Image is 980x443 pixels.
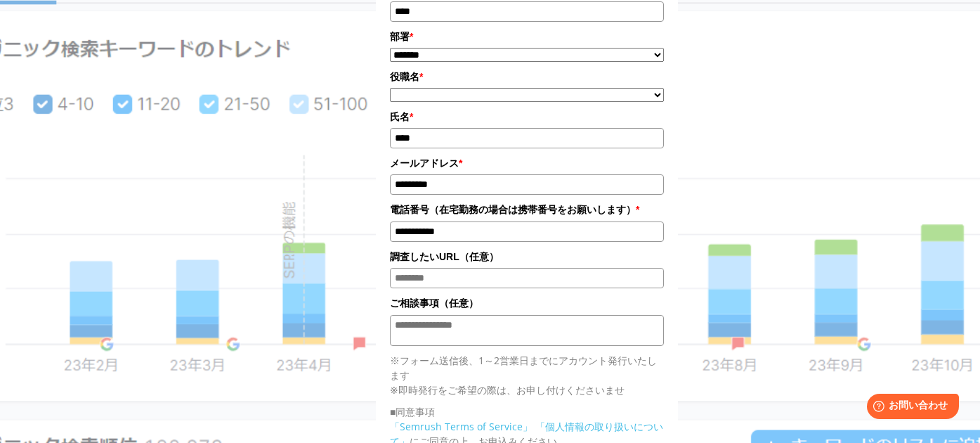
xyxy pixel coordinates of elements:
[390,109,664,124] label: 氏名
[390,202,664,217] label: 電話番号（在宅勤務の場合は携帯番号をお願いします）
[390,155,664,171] label: メールアドレス
[390,404,664,419] p: ■同意事項
[390,69,664,84] label: 役職名
[390,295,664,311] label: ご相談事項（任意）
[390,29,664,44] label: 部署
[390,420,533,433] a: 「Semrush Terms of Service」
[390,249,664,264] label: 調査したいURL（任意）
[855,388,965,428] iframe: Help widget launcher
[390,353,664,397] p: ※フォーム送信後、1～2営業日までにアカウント発行いたします ※即時発行をご希望の際は、お申し付けくださいませ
